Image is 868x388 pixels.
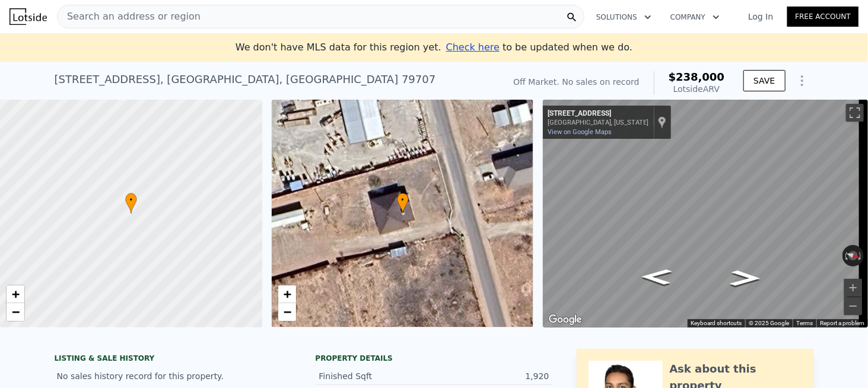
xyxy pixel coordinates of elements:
[734,11,787,23] a: Log In
[669,83,725,95] div: Lotside ARV
[743,70,785,91] button: SAVE
[125,193,137,214] div: •
[749,320,789,326] span: © 2025 Google
[7,303,24,321] a: Zoom out
[55,71,436,88] div: [STREET_ADDRESS] , [GEOGRAPHIC_DATA] , [GEOGRAPHIC_DATA] 79707
[278,285,296,303] a: Zoom in
[125,195,137,205] span: •
[513,76,639,88] div: Off Market. No sales on record
[278,303,296,321] a: Zoom out
[846,104,864,122] button: Toggle fullscreen view
[434,370,549,382] div: 1,920
[628,265,685,288] path: Go South, N County Rd 1297
[844,297,862,315] button: Zoom out
[319,370,434,382] div: Finished Sqft
[446,40,632,55] div: to be updated when we do.
[12,304,20,319] span: −
[236,40,632,55] div: We don't have MLS data for this region yet.
[283,287,291,301] span: +
[58,9,201,24] span: Search an address or region
[790,69,814,93] button: Show Options
[397,193,409,214] div: •
[717,266,774,290] path: Go North, N County Rd 1297
[820,320,864,326] a: Report a problem
[587,7,661,28] button: Solutions
[9,8,47,25] img: Lotside
[546,312,585,327] a: Open this area in Google Maps (opens a new window)
[548,128,612,136] a: View on Google Maps
[55,365,292,387] div: No sales history record for this property.
[669,71,725,83] span: $238,000
[658,116,666,129] a: Show location on map
[55,354,292,365] div: LISTING & SALE HISTORY
[842,248,865,263] button: Reset the view
[548,119,648,126] div: [GEOGRAPHIC_DATA], [US_STATE]
[858,245,864,266] button: Rotate clockwise
[283,304,291,319] span: −
[796,320,813,326] a: Terms (opens in new tab)
[12,287,20,301] span: +
[316,354,553,363] div: Property details
[7,285,24,303] a: Zoom in
[661,7,729,28] button: Company
[548,109,648,119] div: [STREET_ADDRESS]
[543,100,868,327] div: Map
[787,7,859,27] a: Free Account
[844,279,862,297] button: Zoom in
[543,100,868,327] div: Street View
[691,319,742,327] button: Keyboard shortcuts
[546,312,585,327] img: Google
[446,42,500,53] span: Check here
[842,245,849,266] button: Rotate counterclockwise
[397,195,409,205] span: •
